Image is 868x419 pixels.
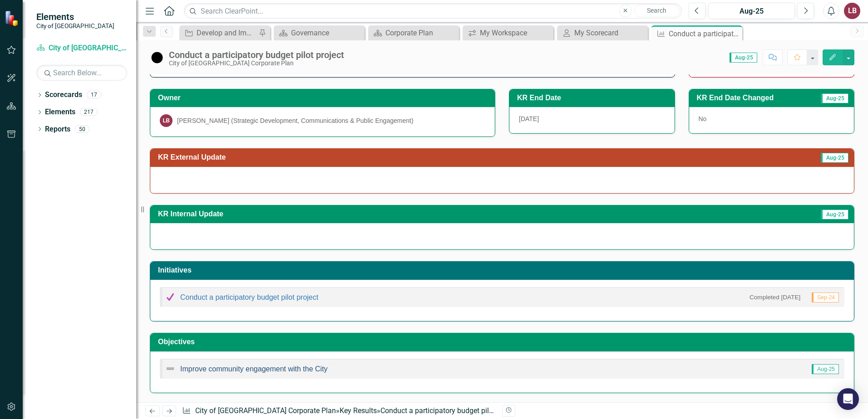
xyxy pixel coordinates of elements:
a: Governance [276,27,362,39]
span: Search [647,7,666,14]
div: 17 [87,91,101,99]
div: Open Intercom Messenger [837,388,859,410]
span: No [699,115,707,122]
img: Not Met [150,50,164,65]
div: Conduct a participatory budget pilot project [669,28,740,39]
img: Not Defined [165,363,176,374]
div: » » [182,406,495,416]
a: Develop and Implement a Service-Based Budgeting Framework [182,27,256,39]
img: ClearPoint Strategy [5,10,20,26]
h3: Initiatives [158,266,849,274]
button: Aug-25 [708,3,795,19]
a: Elements [45,107,75,117]
h3: KR End Date Changed [697,94,808,102]
a: Conduct a participatory budget pilot project [180,293,318,301]
small: City of [GEOGRAPHIC_DATA] [36,22,114,29]
small: Completed [DATE] [750,293,800,302]
span: Sep-24 [812,292,839,302]
a: Key Results [340,406,377,415]
div: 50 [75,125,89,133]
button: LB [844,3,860,19]
a: My Workspace [465,27,551,39]
div: City of [GEOGRAPHIC_DATA] Corporate Plan [169,60,344,67]
a: Scorecards [45,90,82,100]
h3: Owner [158,94,490,102]
div: My Workspace [480,27,551,39]
div: Develop and Implement a Service-Based Budgeting Framework [197,27,256,39]
a: Improve community engagement with the City [180,365,328,373]
a: My Scorecard [559,27,646,39]
div: LB [160,114,173,127]
a: Reports [45,124,70,135]
div: My Scorecard [574,27,646,39]
a: City of [GEOGRAPHIC_DATA] Corporate Plan [195,406,336,415]
div: Corporate Plan [385,27,457,39]
a: Corporate Plan [370,27,457,39]
div: Conduct a participatory budget pilot project [169,50,344,60]
span: Aug-25 [730,53,757,63]
input: Search ClearPoint... [184,3,682,19]
h3: KR External Update [158,153,644,161]
button: Search [634,5,680,17]
span: Aug-25 [821,209,848,219]
h3: Objectives [158,338,849,346]
input: Search Below... [36,65,127,81]
h3: KR Internal Update [158,210,639,218]
span: Elements [36,11,114,22]
span: Aug-25 [821,153,848,163]
div: [PERSON_NAME] (Strategic Development, Communications & Public Engagement) [177,116,414,125]
div: Governance [291,27,362,39]
h3: KR End Date [517,94,670,102]
div: Conduct a participatory budget pilot project [380,406,519,415]
img: Complete [165,292,176,302]
div: 217 [80,108,98,116]
span: [DATE] [519,115,539,122]
div: Aug-25 [711,6,792,17]
a: City of [GEOGRAPHIC_DATA] Corporate Plan [36,43,127,54]
span: Aug-25 [812,364,839,374]
span: Aug-25 [821,93,848,103]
